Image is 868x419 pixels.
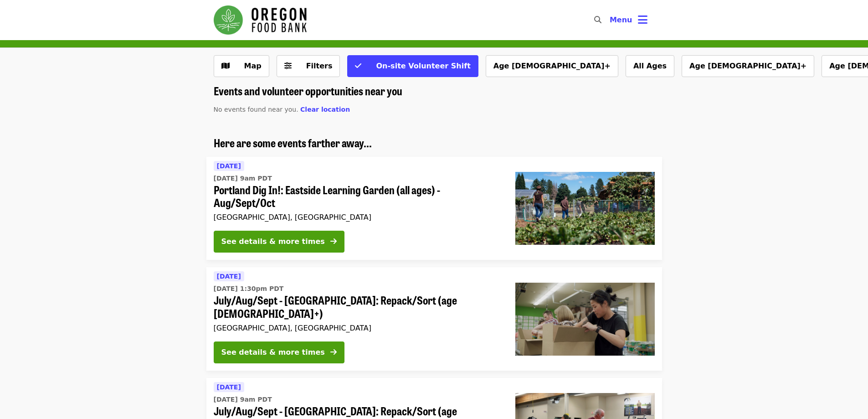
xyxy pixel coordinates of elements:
button: Filters (0 selected) [277,55,340,77]
span: On-site Volunteer Shift [376,62,470,70]
button: On-site Volunteer Shift [347,55,478,77]
span: Clear location [300,106,350,113]
a: See details for "July/Aug/Sept - Portland: Repack/Sort (age 8+)" [206,267,662,371]
i: sliders-h icon [284,62,292,70]
span: [DATE] [217,273,241,280]
span: No events found near you. [214,106,298,113]
span: Events and volunteer opportunities near you [214,83,402,98]
img: July/Aug/Sept - Portland: Repack/Sort (age 8+) organized by Oregon Food Bank [515,283,655,356]
time: [DATE] 9am PDT [214,174,272,183]
i: arrow-right icon [330,348,337,357]
span: Map [244,62,262,70]
i: bars icon [638,13,647,26]
button: Toggle account menu [602,9,655,31]
div: [GEOGRAPHIC_DATA], [GEOGRAPHIC_DATA] [214,324,501,332]
button: Age [DEMOGRAPHIC_DATA]+ [486,55,618,77]
span: [DATE] [217,383,241,391]
button: Age [DEMOGRAPHIC_DATA]+ [682,55,814,77]
div: See details & more times [221,236,325,247]
i: search icon [594,16,601,24]
span: Filters [306,62,333,70]
button: Show map view [214,55,269,77]
i: check icon [355,62,361,70]
div: See details & more times [221,347,325,358]
a: See details for "Portland Dig In!: Eastside Learning Garden (all ages) - Aug/Sept/Oct" [206,157,662,260]
span: Portland Dig In!: Eastside Learning Garden (all ages) - Aug/Sept/Oct [214,183,501,210]
span: July/Aug/Sept - [GEOGRAPHIC_DATA]: Repack/Sort (age [DEMOGRAPHIC_DATA]+) [214,294,501,320]
input: Search [607,9,614,31]
button: See details & more times [214,341,344,363]
time: [DATE] 9am PDT [214,395,272,404]
button: See details & more times [214,231,344,253]
span: Menu [610,16,632,24]
div: [GEOGRAPHIC_DATA], [GEOGRAPHIC_DATA] [214,213,501,222]
button: All Ages [626,55,674,77]
button: Clear location [300,105,350,114]
i: map icon [221,62,230,70]
img: Portland Dig In!: Eastside Learning Garden (all ages) - Aug/Sept/Oct organized by Oregon Food Bank [515,172,655,245]
span: Here are some events farther away... [214,134,372,150]
time: [DATE] 1:30pm PDT [214,284,284,294]
i: arrow-right icon [330,237,337,246]
img: Oregon Food Bank - Home [214,5,307,35]
span: [DATE] [217,162,241,170]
